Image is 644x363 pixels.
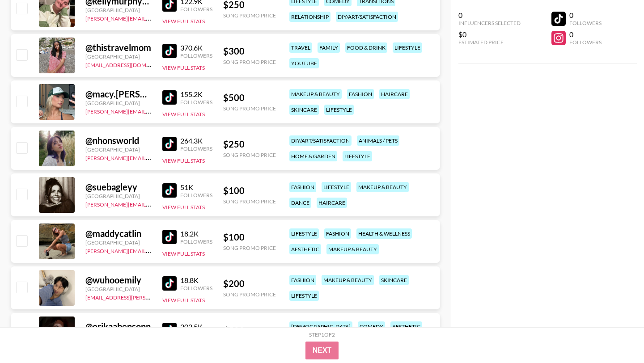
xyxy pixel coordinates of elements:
[162,276,177,291] img: TikTok
[180,99,212,106] div: Followers
[309,331,335,338] div: Step 1 of 2
[85,13,218,22] a: [PERSON_NAME][EMAIL_ADDRESS][DOMAIN_NAME]
[85,228,152,239] div: @ maddycatlin
[289,151,337,161] div: home & garden
[85,193,152,199] div: [GEOGRAPHIC_DATA]
[569,11,602,20] div: 0
[317,198,347,208] div: haircare
[180,192,212,198] div: Followers
[223,245,276,251] div: Song Promo Price
[393,42,422,53] div: lifestyle
[180,52,212,59] div: Followers
[85,239,152,246] div: [GEOGRAPHIC_DATA]
[356,182,409,192] div: makeup & beauty
[458,20,521,26] div: Influencers Selected
[289,42,312,53] div: travel
[162,297,205,304] button: View Full Stats
[180,322,212,331] div: 202.5K
[162,157,205,164] button: View Full Stats
[223,92,276,103] div: $ 500
[223,278,276,289] div: $ 200
[180,90,212,99] div: 155.2K
[223,325,276,336] div: $ 500
[223,232,276,243] div: $ 100
[180,136,212,145] div: 264.3K
[162,64,205,71] button: View Full Stats
[390,321,422,332] div: aesthetic
[85,89,152,100] div: @ macy.[PERSON_NAME]
[162,90,177,105] img: TikTok
[336,12,398,22] div: diy/art/satisfaction
[85,135,152,146] div: @ nhonsworld
[85,53,152,60] div: [GEOGRAPHIC_DATA]
[322,182,351,192] div: lifestyle
[289,182,316,192] div: fashion
[289,275,316,285] div: fashion
[85,153,260,161] a: [PERSON_NAME][EMAIL_ADDRESS][PERSON_NAME][DOMAIN_NAME]
[379,275,409,285] div: skincare
[356,228,412,239] div: health & wellness
[223,185,276,196] div: $ 100
[569,39,602,46] div: Followers
[180,43,212,52] div: 370.6K
[162,230,177,244] img: TikTok
[305,342,339,359] button: Next
[85,321,152,332] div: @ erikaabensonn
[85,246,218,254] a: [PERSON_NAME][EMAIL_ADDRESS][DOMAIN_NAME]
[569,30,602,39] div: 0
[458,11,521,20] div: 0
[162,204,205,211] button: View Full Stats
[318,42,340,53] div: family
[289,12,330,22] div: relationship
[289,135,352,146] div: diy/art/satisfaction
[180,285,212,291] div: Followers
[326,244,379,254] div: makeup & beauty
[85,181,152,193] div: @ suebagleyy
[85,100,152,106] div: [GEOGRAPHIC_DATA]
[347,89,374,99] div: fashion
[289,244,321,254] div: aesthetic
[85,199,218,208] a: [PERSON_NAME][EMAIL_ADDRESS][DOMAIN_NAME]
[289,58,319,68] div: youtube
[289,228,319,239] div: lifestyle
[324,228,351,239] div: fashion
[343,151,372,161] div: lifestyle
[162,183,177,198] img: TikTok
[289,291,319,301] div: lifestyle
[345,42,387,53] div: food & drink
[162,18,205,25] button: View Full Stats
[324,105,354,115] div: lifestyle
[223,46,276,57] div: $ 300
[180,238,212,245] div: Followers
[458,30,521,39] div: $0
[289,198,311,208] div: dance
[180,145,212,152] div: Followers
[162,137,177,151] img: TikTok
[322,275,374,285] div: makeup & beauty
[223,152,276,158] div: Song Promo Price
[223,105,276,112] div: Song Promo Price
[85,274,152,286] div: @ wuhooemily
[162,111,205,118] button: View Full Stats
[223,59,276,65] div: Song Promo Price
[162,323,177,337] img: TikTok
[289,321,352,332] div: [DEMOGRAPHIC_DATA]
[223,198,276,205] div: Song Promo Price
[358,321,385,332] div: comedy
[162,44,177,58] img: TikTok
[85,146,152,153] div: [GEOGRAPHIC_DATA]
[180,6,212,13] div: Followers
[458,39,521,46] div: Estimated Price
[85,292,218,301] a: [EMAIL_ADDRESS][PERSON_NAME][DOMAIN_NAME]
[180,229,212,238] div: 18.2K
[289,105,319,115] div: skincare
[180,276,212,285] div: 18.8K
[180,183,212,192] div: 51K
[85,7,152,13] div: [GEOGRAPHIC_DATA]
[357,135,399,146] div: animals / pets
[85,42,152,53] div: @ thistravelmom
[223,12,276,19] div: Song Promo Price
[85,106,260,115] a: [PERSON_NAME][EMAIL_ADDRESS][PERSON_NAME][DOMAIN_NAME]
[162,250,205,257] button: View Full Stats
[223,291,276,298] div: Song Promo Price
